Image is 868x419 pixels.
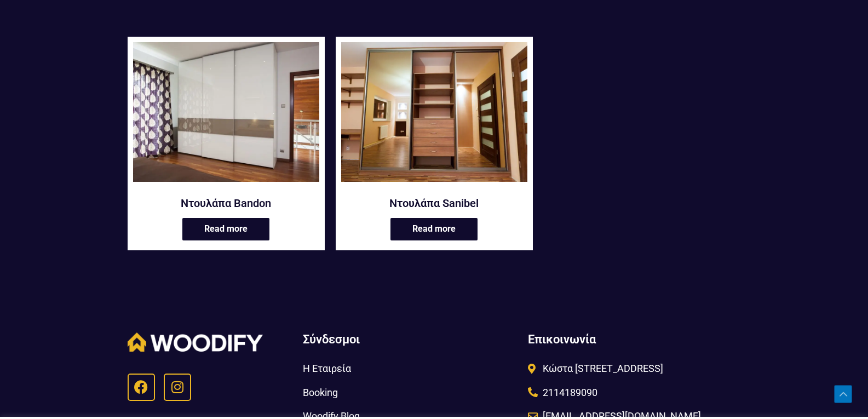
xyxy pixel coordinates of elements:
a: Read more about “Ντουλάπα Sanibel” [390,218,478,240]
a: Ντουλάπα Sanibel [341,42,527,189]
span: Booking [303,383,338,401]
img: Woodify [128,332,263,352]
a: Κώστα [STREET_ADDRESS] [528,359,739,377]
span: Κώστα [STREET_ADDRESS] [540,359,663,377]
span: 2114189090 [540,383,597,401]
a: Η Εταιρεία [303,359,516,377]
a: Ντουλάπα Bandon [133,196,319,210]
span: Η Εταιρεία [303,359,351,377]
span: Επικοινωνία [528,332,596,346]
a: Ντουλάπα Bandon [133,42,319,189]
a: Read more about “Ντουλάπα Bandon” [182,218,269,240]
span: Σύνδεσμοι [303,332,360,346]
a: Booking [303,383,516,401]
a: 2114189090 [528,383,739,401]
a: Ντουλάπα Sanibel [341,196,527,210]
